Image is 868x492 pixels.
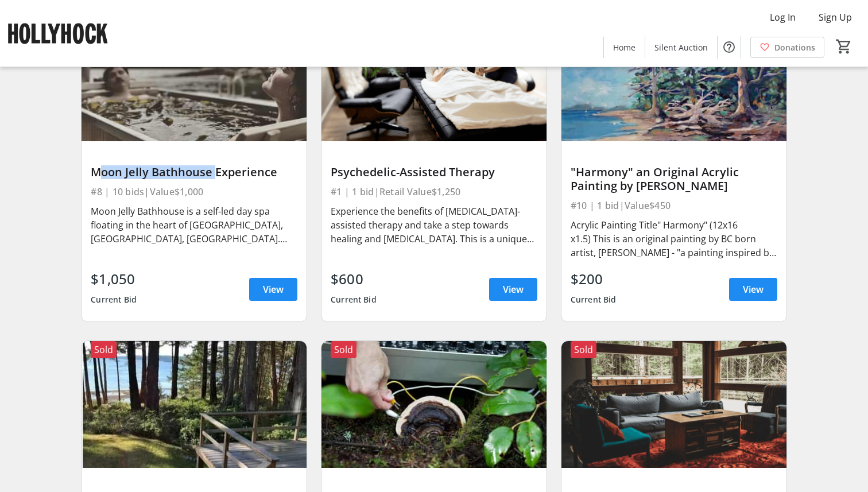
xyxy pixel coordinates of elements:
[774,41,815,53] span: Donations
[571,341,596,358] div: Sold
[571,197,777,214] div: #10 | 1 bid | Value $450
[819,10,852,24] span: Sign Up
[331,289,377,310] div: Current Bid
[263,282,284,296] span: View
[750,37,824,58] a: Donations
[331,269,377,289] div: $600
[331,184,537,200] div: #1 | 1 bid | Retail Value $1,250
[571,165,777,193] div: "Harmony" an Original Acrylic Painting by [PERSON_NAME]
[249,278,297,301] a: View
[331,204,537,246] div: Experience the benefits of [MEDICAL_DATA]-assisted therapy and take a step towards healing and [M...
[321,341,547,467] img: Mushroom Church with Modern Biology & Friends
[571,289,617,310] div: Current Bid
[561,341,786,467] img: Jordan River Weekend Getaway
[91,204,297,246] div: Moon Jelly Bathhouse is a self-led day spa floating in the heart of [GEOGRAPHIC_DATA], [GEOGRAPHI...
[321,15,547,141] img: Psychedelic-Assisted Therapy
[604,37,645,58] a: Home
[331,341,356,358] div: Sold
[91,184,297,200] div: #8 | 10 bids | Value $1,000
[331,165,537,179] div: Psychedelic-Assisted Therapy
[654,41,708,53] span: Silent Auction
[7,5,109,62] img: Hollyhock's Logo
[743,282,764,296] span: View
[613,41,635,53] span: Home
[809,8,861,26] button: Sign Up
[91,165,297,179] div: Moon Jelly Bathhouse Experience
[729,278,777,301] a: View
[489,278,537,301] a: View
[571,269,617,289] div: $200
[82,341,307,467] img: One Week Stay - Cortes House, Cortes Island
[561,15,786,141] img: "Harmony" an Original Acrylic Painting by Dawne Brandel
[503,282,524,296] span: View
[834,36,854,57] button: Cart
[645,37,717,58] a: Silent Auction
[718,36,741,59] button: Help
[91,289,137,310] div: Current Bid
[82,15,307,141] img: Moon Jelly Bathhouse Experience
[91,269,137,289] div: $1,050
[571,218,777,259] div: Acrylic Painting Title" Harmony" (12x16 x1.5) This is an original painting by BC born artist, [PE...
[761,8,805,26] button: Log In
[770,10,796,24] span: Log In
[91,341,117,358] div: Sold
